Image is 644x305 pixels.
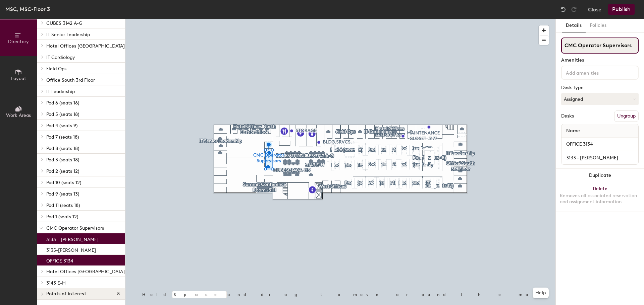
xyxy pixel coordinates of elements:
[561,58,639,63] div: Amenities
[562,19,586,32] button: Details
[533,288,549,298] button: Help
[46,245,96,253] p: 3135-[PERSON_NAME]
[608,4,635,15] button: Publish
[561,113,574,119] div: Desks
[46,203,80,208] span: Pod 11 (seats 18)
[46,66,66,72] span: Field Ops
[46,168,79,174] span: Pod 2 (seats 12)
[561,93,639,105] button: Assigned
[586,19,610,32] button: Policies
[561,85,639,90] div: Desk Type
[117,291,120,297] span: 8
[46,157,79,163] span: Pod 3 (seats 18)
[46,146,79,151] span: Pod 8 (seats 18)
[571,6,577,13] img: Redo
[563,125,583,137] span: Name
[46,280,66,286] span: 3143 E-H
[8,39,29,45] span: Directory
[560,193,640,205] div: Removes all associated reservation and assignment information
[46,123,77,129] span: Pod 4 (seats 9)
[46,256,73,264] p: OFFICE 3134
[46,225,104,231] span: CMC Operator Supervisors
[46,291,86,297] span: Points of interest
[46,191,79,197] span: Pod 9 (seats 13)
[46,214,78,220] span: Pod 1 (seats 12)
[46,43,125,49] span: Hotel Offices [GEOGRAPHIC_DATA]
[563,153,637,162] input: Unnamed desk
[46,100,79,106] span: Pod 6 (seats 16)
[46,269,125,275] span: Hotel Offices [GEOGRAPHIC_DATA]
[46,77,95,83] span: Office South 3rd Floor
[46,20,82,26] span: CUBES 3142 A-G
[46,55,75,60] span: IT Cardiology
[5,5,50,13] div: MSC, MSC-Floor 3
[11,76,26,81] span: Layout
[588,4,601,15] button: Close
[565,68,625,76] input: Add amenities
[46,134,79,140] span: Pod 7 (seats 18)
[46,235,99,242] p: 3133 - [PERSON_NAME]
[6,112,31,118] span: Work Areas
[563,140,637,149] input: Unnamed desk
[560,6,567,13] img: Undo
[46,32,90,37] span: IT Senior Leadership
[556,182,644,212] button: DeleteRemoves all associated reservation and assignment information
[46,89,75,94] span: IT Leadership
[556,169,644,182] button: Duplicate
[46,111,79,117] span: Pod 5 (seats 18)
[46,180,81,185] span: Pod 10 (seats 12)
[614,110,639,122] button: Ungroup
